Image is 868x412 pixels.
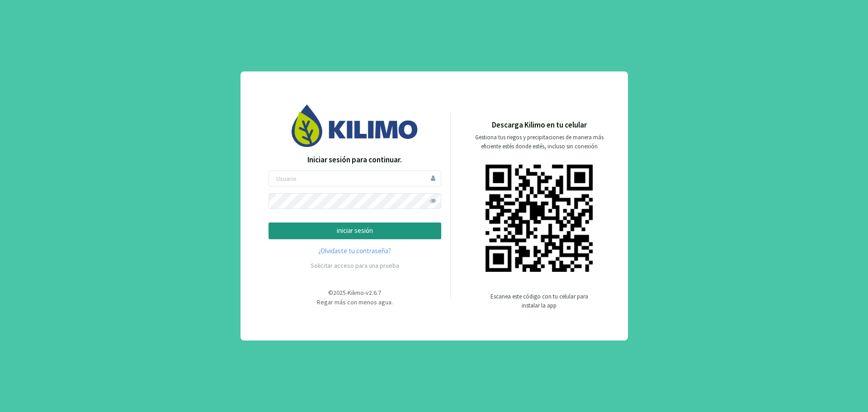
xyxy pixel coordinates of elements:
[333,289,346,297] span: 2025
[366,289,381,297] span: v2.6.7
[492,119,587,131] p: Descarga Kilimo en tu celular
[311,261,399,270] a: Solicitar acceso para una prueba
[486,165,593,272] img: qr code
[269,246,441,256] a: ¿Olvidaste tu contraseña?
[269,223,441,239] button: iniciar sesión
[317,298,393,306] span: Regar más con menos agua.
[269,154,441,166] p: Iniciar sesión para continuar.
[346,289,348,297] span: -
[470,133,609,151] p: Gestiona tus riegos y precipitaciones de manera más eficiente estés donde estés, incluso sin cone...
[269,170,441,186] input: Usuario
[276,226,434,236] p: iniciar sesión
[348,289,364,297] span: Kilimo
[364,289,366,297] span: -
[328,289,333,297] span: ©
[292,104,418,147] img: Image
[490,292,589,310] p: Escanea este código con tu celular para instalar la app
